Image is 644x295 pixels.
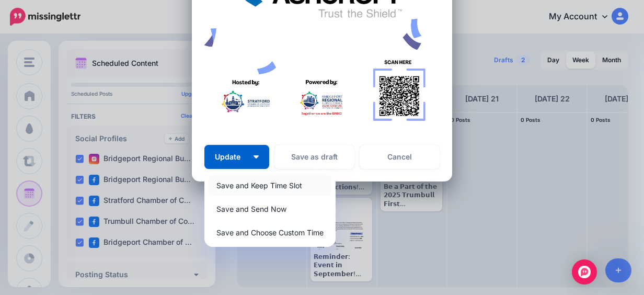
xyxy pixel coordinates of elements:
[572,259,597,285] div: Open Intercom Messenger
[254,155,259,158] img: arrow-down-white.png
[274,145,354,169] button: Save as draft
[209,222,331,243] a: Save and Choose Custom Time
[209,199,331,219] a: Save and Send Now
[204,171,336,247] div: Update
[215,153,248,161] span: Update
[360,145,440,169] a: Cancel
[209,175,331,196] a: Save and Keep Time Slot
[204,145,269,169] button: Update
